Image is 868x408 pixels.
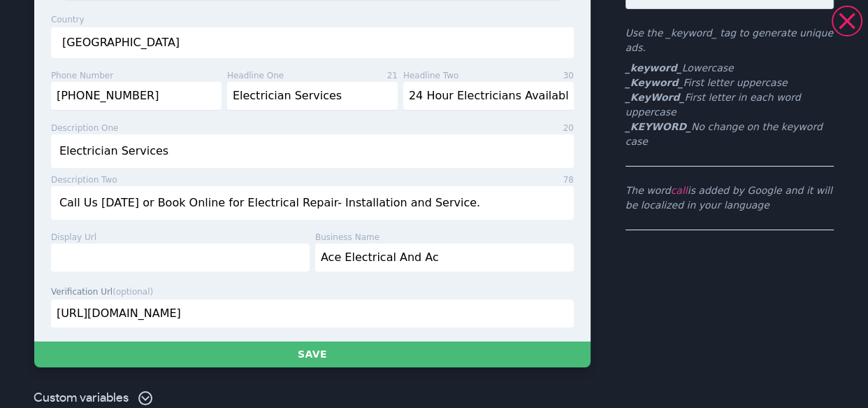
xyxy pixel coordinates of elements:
p: display url [51,231,96,244]
p: 30 [563,69,574,82]
p: description one [51,122,119,134]
div: The word is added by Google and it will be localized in your language [625,167,834,230]
ul: First letter uppercase [625,61,834,149]
p: 20 [563,122,574,134]
p: headline one [227,69,284,82]
div: Custom variables [34,390,154,407]
label: Country [51,15,85,24]
p: headline two [403,69,458,82]
p: business name [315,231,379,244]
b: _keyword_ [625,62,682,73]
button: Save [34,342,591,367]
b: _Keyword_ [625,77,683,88]
label: Verification url [51,287,153,297]
li: Lowercase [625,61,834,76]
b: _KeyWord_ [625,92,685,103]
p: Use the _keyword_ tag to generate unique ads. [625,26,834,55]
span: (Optional) [113,287,153,297]
p: description two [51,174,117,186]
p: phone number [51,69,113,82]
li: First letter in each word uppercase [625,90,834,120]
p: 21 [387,69,398,82]
li: No change on the keyword case [625,120,834,149]
span: call [671,185,688,196]
b: _KEYWORD_ [625,121,691,132]
p: 78 [563,174,574,186]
